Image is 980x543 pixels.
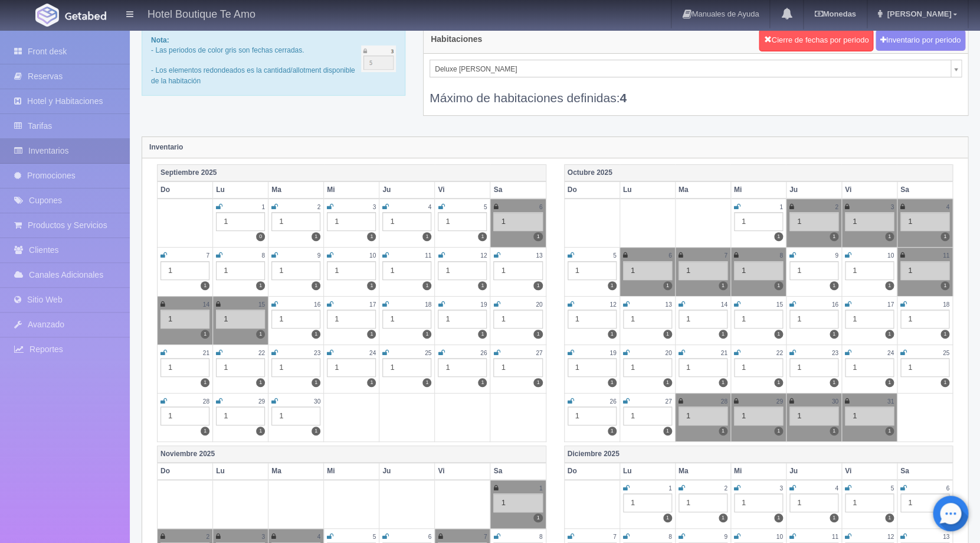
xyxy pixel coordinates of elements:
label: 1 [719,427,727,435]
th: Noviembre 2025 [158,446,546,463]
h4: Hotel Boutique Te Amo [148,6,255,21]
div: 1 [679,358,727,377]
small: 12 [609,301,616,308]
label: 1 [774,513,783,522]
label: 1 [312,378,320,387]
label: 1 [663,330,672,339]
div: 1 [271,310,320,329]
small: 6 [668,252,672,259]
small: 31 [887,398,894,405]
div: 1 [160,261,209,280]
div: 1 [327,212,376,231]
small: 24 [369,350,376,356]
th: Ju [786,463,841,480]
small: 8 [261,252,265,259]
label: 1 [830,378,838,387]
div: 1 [438,261,487,280]
label: 1 [533,513,542,522]
small: 11 [831,534,838,540]
small: 17 [887,301,894,308]
small: 10 [887,252,894,259]
label: 1 [422,281,431,290]
small: 15 [776,301,782,308]
small: 25 [425,350,431,356]
div: 1 [438,212,487,231]
label: 1 [533,330,542,339]
label: 1 [885,330,894,339]
th: Do [564,181,620,199]
label: 1 [663,378,672,387]
small: 21 [720,350,727,356]
div: 1 [900,212,949,231]
small: 5 [484,204,487,210]
th: Diciembre 2025 [564,446,953,463]
small: 18 [943,301,949,308]
th: Ma [675,463,730,480]
div: 1 [845,212,894,231]
div: Máximo de habitaciones definidas: [430,77,962,106]
small: 4 [428,204,432,210]
label: 1 [367,330,376,339]
label: 1 [533,281,542,290]
label: 0 [256,232,265,241]
label: 1 [940,232,949,241]
small: 14 [203,301,209,308]
label: 1 [256,427,265,435]
small: 16 [314,301,320,308]
small: 13 [536,252,542,259]
span: Deluxe [PERSON_NAME] [435,60,946,78]
label: 1 [422,378,431,387]
small: 11 [425,252,431,259]
small: 3 [261,534,265,540]
label: 1 [256,330,265,339]
div: 1 [327,310,376,329]
button: Cierre de fechas por periodo [759,29,873,51]
label: 1 [663,513,672,522]
label: 1 [940,378,949,387]
th: Ju [379,463,435,480]
small: 22 [776,350,782,356]
small: 23 [314,350,320,356]
div: 1 [679,407,727,425]
div: 1 [271,358,320,377]
div: 1 [845,310,894,329]
div: 1 [216,212,265,231]
small: 30 [314,398,320,405]
small: 6 [946,485,949,492]
div: 1 [382,212,431,231]
label: 1 [256,378,265,387]
small: 24 [887,350,894,356]
small: 19 [480,301,487,308]
h4: Habitaciones [431,35,482,44]
div: 1 [789,310,838,329]
div: 1 [623,358,672,377]
th: Sa [897,181,952,199]
th: Ju [379,181,435,199]
th: Mi [730,181,786,199]
div: 1 [493,310,542,329]
small: 2 [206,534,209,540]
div: 1 [327,358,376,377]
label: 1 [367,378,376,387]
label: 1 [774,427,783,435]
div: 1 [789,493,838,512]
label: 1 [256,281,265,290]
small: 28 [720,398,727,405]
div: 1 [734,407,783,425]
div: 1 [327,261,376,280]
div: 1 [623,407,672,425]
small: 23 [831,350,838,356]
div: 1 [789,407,838,425]
small: 7 [724,252,727,259]
label: 1 [608,427,617,435]
th: Vi [841,181,897,199]
div: 1 [623,493,672,512]
small: 6 [539,204,543,210]
div: 1 [734,358,783,377]
th: Septiembre 2025 [158,164,546,181]
small: 8 [668,534,672,540]
div: 1 [623,261,672,280]
small: 4 [946,204,949,210]
label: 1 [885,232,894,241]
label: 1 [608,378,617,387]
